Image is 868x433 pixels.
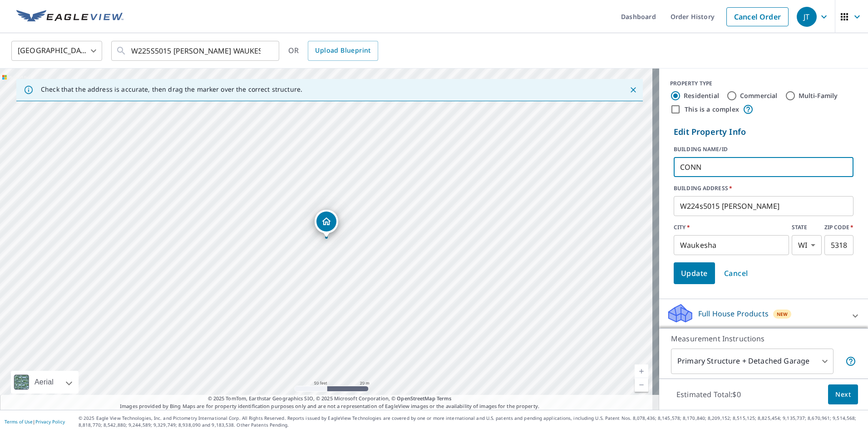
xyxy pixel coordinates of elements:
p: Edit Property Info [674,126,853,138]
img: EV Logo [16,10,123,24]
p: Measurement Instructions [671,333,856,344]
span: Your report will include the primary structure and a detached garage if one exists. [845,356,856,367]
em: WI [798,241,807,250]
input: Search by address or latitude-longitude [131,38,261,64]
a: Privacy Policy [35,418,65,425]
button: Close [627,84,639,96]
div: Primary Structure + Detached Garage [671,349,833,374]
a: Terms [437,395,452,402]
span: Next [835,389,851,400]
a: Cancel Order [726,7,789,26]
span: New [777,310,788,318]
div: Full House ProductsNew [666,303,861,329]
a: Current Level 19, Zoom In [635,364,648,378]
span: Update [681,267,708,280]
label: Commercial [740,91,778,100]
div: Aerial [32,371,56,394]
label: BUILDING ADDRESS [674,184,853,192]
div: JT [797,7,817,27]
label: CITY [674,223,789,231]
button: Update [674,262,715,284]
div: Dropped pin, building 1, Residential property, W224s5015 Guthrie Rd Waukesha, WI 53189 [315,210,338,238]
a: Upload Blueprint [308,41,378,61]
span: Upload Blueprint [315,45,370,56]
div: WI [792,235,822,255]
label: ZIP CODE [824,223,853,231]
div: Aerial [11,371,79,394]
label: Multi-Family [799,91,838,100]
span: Cancel [724,267,748,280]
p: Estimated Total: $0 [669,384,748,404]
p: © 2025 Eagle View Technologies, Inc. and Pictometry International Corp. All Rights Reserved. Repo... [79,415,863,428]
div: OR [288,41,378,61]
button: Cancel [717,262,755,284]
label: BUILDING NAME/ID [674,145,853,153]
div: PROPERTY TYPE [670,79,857,88]
a: Current Level 19, Zoom Out [635,378,648,392]
span: © 2025 TomTom, Earthstar Geographics SIO, © 2025 Microsoft Corporation, © [208,395,452,403]
label: Residential [684,91,719,100]
a: Terms of Use [5,418,33,425]
a: OpenStreetMap [397,395,435,402]
label: STATE [792,223,822,231]
button: Next [828,384,858,405]
p: | [5,419,65,424]
div: [GEOGRAPHIC_DATA] [11,38,102,64]
label: This is a complex [685,105,739,114]
p: Check that the address is accurate, then drag the marker over the correct structure. [41,85,302,93]
p: Full House Products [698,308,769,319]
